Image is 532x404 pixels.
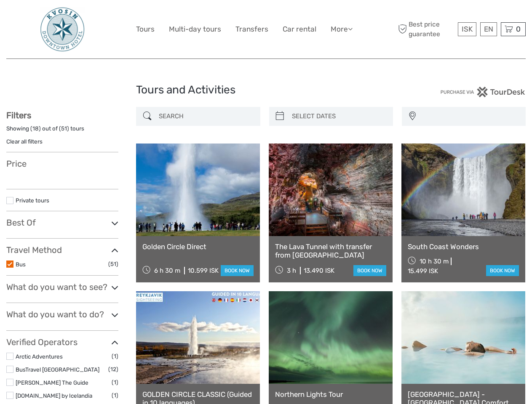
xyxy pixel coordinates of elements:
span: (1) [112,377,118,387]
a: Golden Circle Direct [142,242,254,251]
img: PurchaseViaTourDesk.png [440,87,526,97]
a: Tours [136,23,155,35]
h3: What do you want to see? [6,282,118,292]
a: book now [486,265,519,276]
a: Private tours [16,197,49,204]
span: Best price guarantee [396,20,456,38]
strong: Filters [6,110,31,120]
a: The Lava Tunnel with transfer from [GEOGRAPHIC_DATA] [275,242,386,260]
a: Arctic Adventures [16,353,63,360]
div: EN [480,22,497,36]
span: (1) [112,391,118,400]
div: 13.490 ISK [304,267,334,274]
h3: Best Of [6,218,118,228]
h1: Tours and Activities [136,83,396,97]
span: 10 h 30 m [420,258,449,265]
h3: Verified Operators [6,337,118,347]
a: Car rental [283,23,316,35]
a: BusTravel [GEOGRAPHIC_DATA] [16,366,99,373]
div: Showing ( ) out of ( ) tours [6,125,118,138]
a: book now [221,265,254,276]
a: South Coast Wonders [408,242,519,251]
div: 10.599 ISK [188,267,219,274]
span: 3 h [287,267,296,274]
a: Clear all filters [6,138,43,145]
span: (12) [108,364,118,374]
span: (1) [112,351,118,361]
a: More [331,23,353,35]
label: 51 [61,125,67,133]
h3: Price [6,159,118,169]
a: book now [353,265,386,276]
img: 48-093e29fa-b2a2-476f-8fe8-72743a87ce49_logo_big.jpg [40,6,85,52]
span: 0 [515,25,522,33]
h3: What do you want to do? [6,309,118,319]
span: (51) [108,259,118,269]
a: Multi-day tours [169,23,221,35]
h3: Travel Method [6,245,118,255]
a: Bus [16,261,26,268]
label: 18 [32,125,39,133]
span: ISK [462,25,473,33]
div: 15.499 ISK [408,267,438,275]
a: [PERSON_NAME] The Guide [16,379,88,386]
input: SELECT DATES [289,109,389,124]
a: Transfers [235,23,268,35]
input: SEARCH [155,109,256,124]
a: Northern Lights Tour [275,390,386,399]
span: 6 h 30 m [154,267,180,274]
a: [DOMAIN_NAME] by Icelandia [16,392,92,399]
